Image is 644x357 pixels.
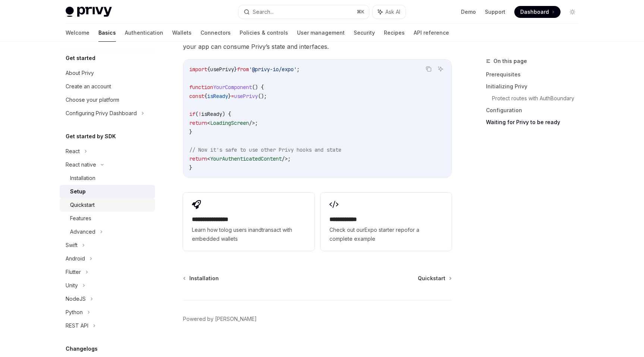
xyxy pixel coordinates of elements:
a: Protect routes with AuthBoundary [492,92,584,104]
span: isReady [201,111,222,117]
span: ! [198,111,201,117]
a: Welcome [66,24,89,42]
span: < [207,155,210,162]
span: Check out our for a complete example [329,225,443,243]
span: /> [282,155,288,162]
a: log users in [224,227,252,233]
a: Create an account [60,80,155,93]
a: Recipes [384,24,405,42]
a: **** **** **Check out ourExpo starter repofor a complete example [321,193,452,251]
img: light logo [66,7,112,17]
div: Unity [66,281,78,290]
a: Installation [60,171,155,185]
span: LoadingScreen [210,120,249,126]
span: Quickstart [418,275,445,282]
div: Features [70,214,91,223]
div: Swift [66,241,78,250]
a: Demo [461,8,476,16]
button: Ask AI [436,64,445,74]
span: if [189,111,195,117]
span: import [189,66,207,73]
span: = [231,93,234,99]
span: ; [255,120,258,126]
button: Copy the contents from the code block [424,64,433,74]
a: Waiting for Privy to be ready [486,116,584,128]
a: **** **** **** *Learn how tolog users inandtransact with embedded wallets [183,193,314,251]
span: () { [252,84,264,91]
a: Authentication [125,24,163,42]
span: isReady [207,93,228,99]
div: Create an account [66,82,111,91]
h5: Changelogs [66,344,98,353]
div: REST API [66,321,88,330]
h5: Get started by SDK [66,132,116,141]
span: usePrivy [234,93,258,99]
div: Python [66,308,83,317]
a: Basics [98,24,116,42]
a: User management [297,24,345,42]
span: YourComponent [213,84,252,91]
span: (); [258,93,267,99]
span: On this page [493,57,527,66]
a: Quickstart [60,198,155,212]
span: YourAuthenticatedContent [210,155,282,162]
span: const [189,93,204,99]
a: Initializing Privy [486,80,584,92]
div: Quickstart [70,200,95,209]
button: Search...⌘K [239,5,369,19]
span: ⌘ K [357,9,364,15]
span: Ask AI [385,8,400,16]
a: Quickstart [418,275,451,282]
span: Learn how to and [192,225,305,243]
a: Expo starter repo [364,227,408,233]
span: } [189,164,192,171]
a: Support [485,8,505,16]
a: Configuration [486,104,584,116]
a: Choose your platform [60,93,155,107]
div: Search... [253,7,274,16]
div: Setup [70,187,86,196]
div: Configuring Privy Dashboard [66,109,137,118]
a: Connectors [201,24,231,42]
span: { [204,93,207,99]
a: Prerequisites [486,69,584,80]
div: React native [66,160,96,169]
span: ) { [222,111,231,117]
div: Advanced [70,227,95,236]
div: Installation [70,174,95,183]
div: Choose your platform [66,95,119,104]
button: Toggle dark mode [566,6,578,18]
span: ; [288,155,291,162]
span: // Now it's safe to use other Privy hooks and state [189,146,341,153]
span: function [189,84,213,91]
div: Android [66,254,85,263]
a: Setup [60,185,155,198]
span: return [189,155,207,162]
span: '@privy-io/expo' [249,66,297,73]
a: Policies & controls [240,24,288,42]
span: Installation [189,275,219,282]
span: ( [195,111,198,117]
a: Features [60,212,155,225]
button: Ask AI [373,5,405,19]
a: Security [354,24,375,42]
div: NodeJS [66,294,86,303]
div: React [66,147,80,156]
div: Flutter [66,268,81,277]
span: usePrivy [210,66,234,73]
a: About Privy [60,66,155,80]
span: } [189,129,192,135]
a: API reference [414,24,449,42]
span: return [189,120,207,126]
span: ; [297,66,300,73]
span: } [234,66,237,73]
a: Wallets [172,24,192,42]
span: } [228,93,231,99]
span: Dashboard [520,8,549,16]
div: About Privy [66,69,94,78]
span: { [207,66,210,73]
span: /> [249,120,255,126]
a: Dashboard [514,6,561,18]
h5: Get started [66,54,95,63]
span: from [237,66,249,73]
